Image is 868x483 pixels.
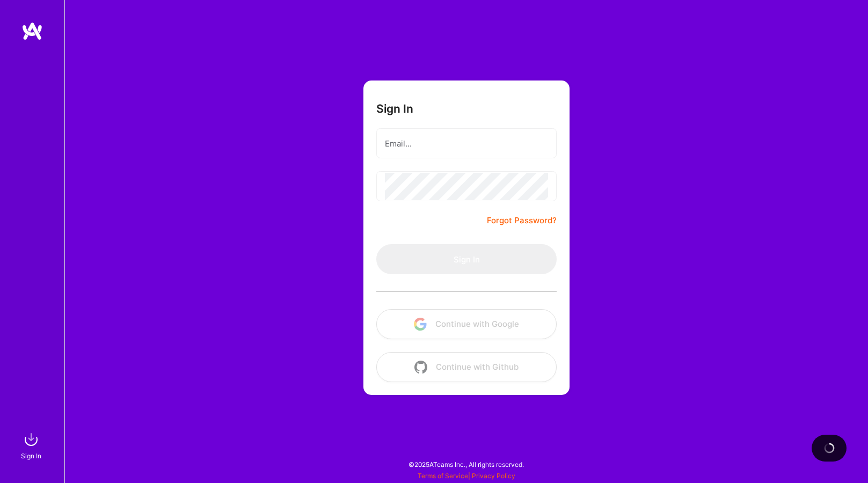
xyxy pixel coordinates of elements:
[376,244,557,274] button: Sign In
[376,102,413,115] h3: Sign In
[414,318,427,331] img: icon
[64,451,868,478] div: © 2025 ATeams Inc., All rights reserved.
[21,21,43,41] img: logo
[376,309,557,339] button: Continue with Google
[23,429,42,462] a: sign inSign In
[385,130,548,157] input: Email...
[20,429,42,450] img: sign in
[822,441,836,455] img: loading
[418,472,468,480] a: Terms of Service
[376,352,557,382] button: Continue with Github
[418,472,515,480] span: |
[472,472,515,480] a: Privacy Policy
[414,361,427,374] img: icon
[487,214,557,227] a: Forgot Password?
[21,450,41,462] div: Sign In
